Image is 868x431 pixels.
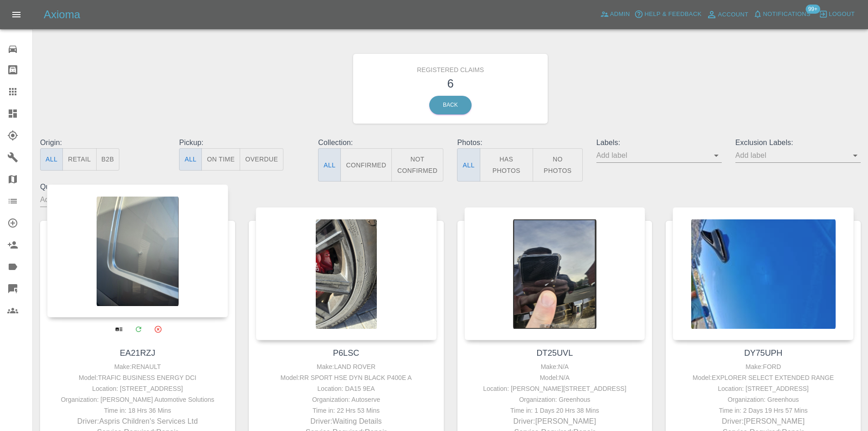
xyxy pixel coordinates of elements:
[710,149,723,162] button: Open
[258,361,435,372] div: Make: LAND ROVER
[40,192,152,207] input: Add quoter
[457,148,480,182] button: All
[258,383,435,394] div: Location: DA15 9EA
[467,416,643,427] p: Driver: [PERSON_NAME]
[644,9,701,20] span: Help & Feedback
[49,416,226,427] p: Driver: Aspris Children's Services Ltd
[258,416,435,427] p: Driver: Waiting Details
[49,394,226,405] div: Organization: [PERSON_NAME] Automotive Solutions
[632,7,704,21] button: Help & Feedback
[849,149,862,162] button: Open
[675,372,852,383] div: Model: EXPLORER SELECT EXTENDED RANGE
[109,320,128,338] a: View
[735,137,861,148] p: Exclusion Labels:
[480,148,534,182] button: Has Photos
[49,383,226,394] div: Location: [STREET_ADDRESS]
[5,4,27,26] button: Open drawer
[96,148,120,171] button: B2B
[62,148,96,171] button: Retail
[596,148,708,162] input: Add label
[49,405,226,416] div: Time in: 18 Hrs 36 Mins
[675,361,852,372] div: Make: FORD
[675,383,852,394] div: Location: [STREET_ADDRESS]
[360,75,541,92] h3: 6
[340,148,391,182] button: Confirmed
[467,372,643,383] div: Model: N/A
[40,182,165,192] p: Quoters:
[49,361,226,372] div: Make: RENAULT
[333,348,360,358] a: P6LSC
[240,148,283,171] button: Overdue
[318,148,341,182] button: All
[610,9,630,20] span: Admin
[735,148,847,162] input: Add label
[149,320,167,338] button: Archive
[129,320,148,338] a: Modify
[360,61,541,75] h6: Registered Claims
[258,405,435,416] div: Time in: 22 Hrs 53 Mins
[829,9,855,20] span: Logout
[120,348,155,358] a: EA21RZJ
[467,383,643,394] div: Location: [PERSON_NAME][STREET_ADDRESS]
[318,137,443,148] p: Collection:
[179,148,202,171] button: All
[744,348,782,358] a: DY75UPH
[533,148,583,182] button: No Photos
[467,394,643,405] div: Organization: Greenhous
[467,361,643,372] div: Make: N/A
[201,148,240,171] button: On Time
[457,137,582,148] p: Photos:
[258,372,435,383] div: Model: RR SPORT HSE DYN BLACK P400E A
[44,7,80,22] h5: Axioma
[429,96,472,114] a: Back
[49,372,226,383] div: Model: TRAFIC BUSINESS ENERGY DCI
[596,137,722,148] p: Labels:
[817,7,857,21] button: Logout
[258,394,435,405] div: Organization: Autoserve
[675,394,852,405] div: Organization: Greenhous
[763,9,811,20] span: Notifications
[536,348,573,358] a: DT25UVL
[40,148,63,171] button: All
[675,405,852,416] div: Time in: 2 Days 19 Hrs 57 Mins
[704,7,751,22] a: Account
[598,7,632,21] a: Admin
[806,5,820,14] span: 99+
[751,7,813,21] button: Notifications
[179,137,304,148] p: Pickup:
[718,10,749,20] span: Account
[391,148,444,182] button: Not Confirmed
[40,137,165,148] p: Origin:
[467,405,643,416] div: Time in: 1 Days 20 Hrs 38 Mins
[675,416,852,427] p: Driver: [PERSON_NAME]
